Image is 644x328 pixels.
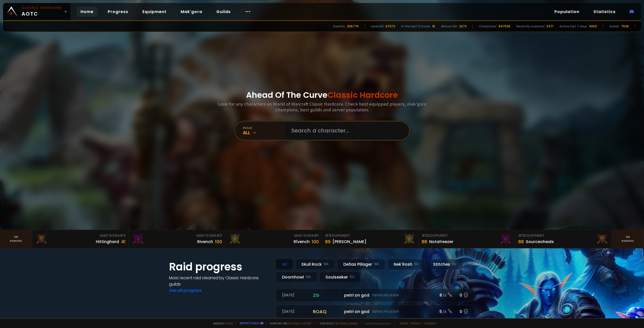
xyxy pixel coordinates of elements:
a: Classic HardcoreAOTC [3,3,70,20]
input: Search a character... [288,122,403,140]
a: Home [76,7,98,17]
div: Mak'Gora [132,233,222,238]
span: Classic Hardcore [328,89,398,101]
span: # 3 [120,233,126,238]
small: NA [324,262,329,267]
div: Stitches [427,259,463,270]
div: 18 [432,24,435,29]
div: Active last 7 days [559,24,587,29]
div: Recently scanned [516,24,544,29]
div: Deaths [333,24,345,29]
h3: Look for any characters on World of Warcraft Classic Hardcore. Check best equipped players, mak'g... [216,101,428,113]
div: 89 [325,238,331,245]
div: Mak'Gora [35,233,126,238]
div: 88 [518,238,524,245]
div: Defias Pillager [337,259,385,270]
a: Mak'Gora#3Hittinghard41 [32,230,129,248]
a: Privacy [411,321,421,325]
h1: Ahead Of The Curve [246,89,398,101]
div: Doomhowl [276,272,317,283]
span: v. d752d5 - production [361,321,391,325]
span: Support me, [266,321,313,325]
div: Nek'Rosh [387,259,425,270]
a: #3Equipment88Sourceoheals [515,230,612,248]
div: [PERSON_NAME] [333,239,366,245]
div: Equipment [422,233,512,238]
div: 7538 [621,24,629,29]
div: Characters [479,24,497,29]
div: Rivench [197,239,213,245]
small: Classic Hardcore [22,6,62,10]
small: EU [414,262,419,267]
a: [DATE]zgpetri on godDefias Pillager8 /90 [276,289,475,302]
div: Hittinghard [96,239,119,245]
span: Checkout [316,321,358,325]
a: #1Equipment89[PERSON_NAME] [322,230,419,248]
a: Report a bug [240,321,259,325]
div: All [276,259,293,270]
a: See all progress [169,288,202,293]
a: Statistics [589,7,620,17]
div: realm [243,126,285,130]
a: a fan [225,321,233,325]
div: 847535 [499,24,510,29]
div: 3471 [546,24,553,29]
div: Guilds [609,24,619,29]
h4: Most recent raid cleaned by Classic Hardcore guilds [169,275,270,287]
span: # 2 [216,233,222,238]
small: NA [306,274,311,279]
div: Skull Rock [295,259,335,270]
div: 2073 [459,24,467,29]
div: Notafreezer [429,239,453,245]
div: Almost 60 [441,24,457,29]
div: In the last 12 hours [401,24,430,29]
a: Population [550,7,583,17]
span: AOTC [22,6,62,18]
a: Equipment [138,7,171,17]
div: 100 [215,238,222,245]
div: 41 [121,238,126,245]
span: Made by [210,321,233,325]
a: #2Equipment88Notafreezer [419,230,515,248]
a: [DOMAIN_NAME] [336,321,358,325]
a: Consent [423,321,437,325]
a: Seeranking [612,230,644,248]
small: EU [452,262,456,267]
div: 67372 [386,24,395,29]
a: [DATE]roaqpetri on godDefias Pillager5 /60 [276,305,475,318]
div: Level 60 [371,24,384,29]
div: Equipment [518,233,609,238]
div: 100 [312,238,319,245]
div: 10921 [589,24,597,29]
a: Buy me a coffee [289,321,313,325]
a: Mak'gora [177,7,206,17]
span: # 1 [314,233,319,238]
span: # 2 [422,233,427,238]
a: Mak'Gora#1Rîvench100 [225,230,322,248]
div: Sourceoheals [526,239,554,245]
span: # 1 [325,233,330,238]
a: Progress [104,7,132,17]
small: NA [374,262,379,267]
div: Equipment [325,233,415,238]
span: # 3 [518,233,524,238]
div: 88 [422,238,427,245]
a: Terms [399,321,409,325]
div: Soulseeker [319,272,360,283]
a: Guilds [212,7,235,17]
div: Mak'Gora [228,233,319,238]
div: Rîvench [294,239,310,245]
div: 206775 [347,24,359,29]
div: All [243,130,285,135]
a: Mak'Gora#2Rivench100 [129,230,225,248]
small: EU [350,274,354,279]
h1: Raid progress [169,259,270,275]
